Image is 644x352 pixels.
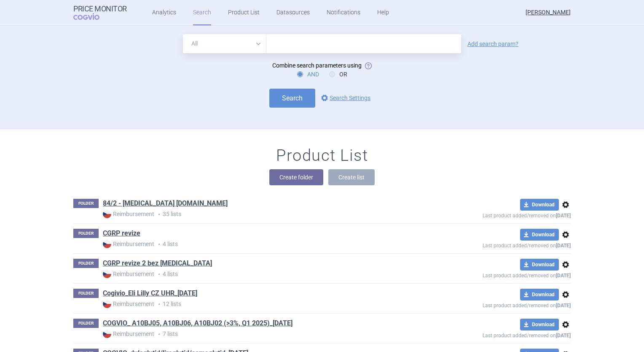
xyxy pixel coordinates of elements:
[103,240,111,248] img: CZ
[269,89,315,108] button: Search
[276,146,368,165] h1: Product List
[103,229,140,240] h1: CGRP revize
[103,330,154,338] strong: Reimbursement
[154,330,163,338] i: •
[103,199,228,208] a: 84/2 - [MEDICAL_DATA] [DOMAIN_NAME]
[103,229,140,238] a: CGRP revize
[103,330,111,338] img: CZ
[520,319,559,330] button: Download
[103,199,228,210] h1: 84/2 - Zyprexa ref.gr
[103,210,154,218] strong: Reimbursement
[103,300,154,308] strong: Reimbursement
[421,301,571,309] p: Last product added/removed on
[154,210,163,219] i: •
[556,243,571,249] strong: [DATE]
[272,62,362,69] span: Combine search parameters using
[520,229,559,241] button: Download
[297,70,319,79] label: AND
[73,289,99,298] p: FOLDER
[421,271,571,279] p: Last product added/removed on
[556,303,571,309] strong: [DATE]
[103,240,421,249] p: 4 lists
[103,300,421,309] p: 12 lists
[556,213,571,219] strong: [DATE]
[520,199,559,211] button: Download
[269,169,323,185] button: Create folder
[73,319,99,328] p: FOLDER
[73,199,99,208] p: FOLDER
[154,240,163,249] i: •
[154,270,163,279] i: •
[103,300,111,308] img: CZ
[73,229,99,238] p: FOLDER
[103,289,197,298] a: Cogivio_Eli Lilly CZ UHR_[DATE]
[103,330,421,338] p: 7 lists
[421,211,571,219] p: Last product added/removed on
[556,333,571,338] strong: [DATE]
[103,210,421,219] p: 35 lists
[467,41,518,47] a: Add search param?
[329,70,347,79] label: OR
[103,289,197,300] h1: Cogivio_Eli Lilly CZ UHR_13.12.2024
[154,300,163,309] i: •
[103,240,154,248] strong: Reimbursement
[103,210,111,218] img: CZ
[520,289,559,301] button: Download
[421,330,571,338] p: Last product added/removed on
[103,319,292,330] h1: COGVIO_ A10BJ05, A10BJ06, A10BJ02 (>3%, Q1 2025)_28.5.2025
[328,169,375,185] button: Create list
[73,5,127,13] strong: Price Monitor
[103,259,212,268] a: CGRP revize 2 bez [MEDICAL_DATA]
[73,13,111,20] span: COGVIO
[103,270,421,279] p: 4 lists
[73,259,99,268] p: FOLDER
[73,5,127,21] a: Price MonitorCOGVIO
[520,259,559,271] button: Download
[103,319,292,328] a: COGVIO_ A10BJ05, A10BJ06, A10BJ02 (>3%, Q1 2025)_[DATE]
[103,270,111,278] img: CZ
[556,273,571,279] strong: [DATE]
[319,93,370,103] a: Search Settings
[421,241,571,249] p: Last product added/removed on
[103,270,154,278] strong: Reimbursement
[103,259,212,270] h1: CGRP revize 2 bez Vyepti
